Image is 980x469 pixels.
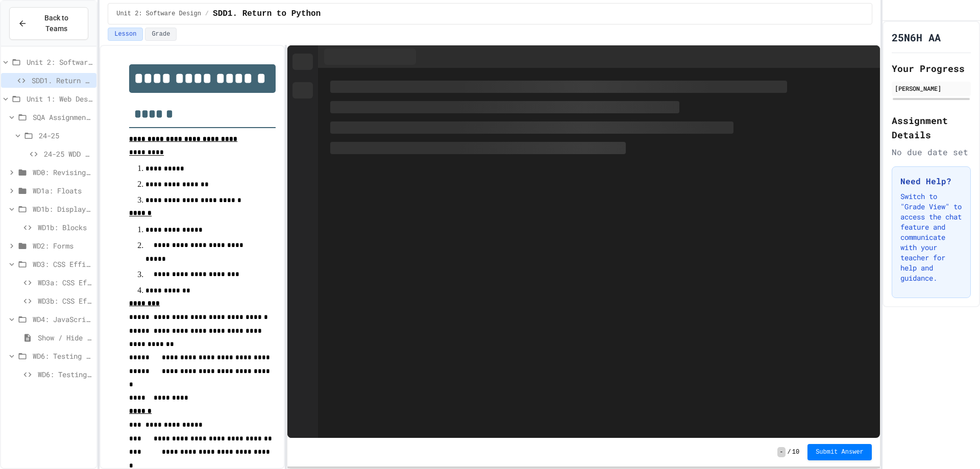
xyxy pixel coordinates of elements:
span: 24-25 WDD A > Paradise Mini-Golf [44,149,92,159]
button: Submit Answer [807,444,872,460]
span: Show / Hide Sections [38,332,92,343]
span: SQA Assignments [33,112,92,122]
button: Back to Teams [9,7,88,40]
span: WD3b: CSS Efficiency > Descendant Selectors (Fruit and Veg) [38,295,92,306]
p: Switch to "Grade View" to access the chat feature and communicate with your teacher for help and ... [900,191,962,283]
span: 24-25 [39,130,92,141]
div: No due date set [892,146,971,158]
h3: Need Help? [900,175,962,187]
span: WD2: Forms [33,240,92,251]
span: / [205,10,209,18]
span: WD3: CSS Efficiency [33,259,92,269]
div: [PERSON_NAME] [895,84,968,93]
span: Unit 2: Software Design [116,10,201,18]
span: SDD1. Return to Python [213,8,321,20]
span: SDD1. Return to Python [32,75,92,86]
h2: Your Progress [892,61,971,76]
span: WD4: JavaScript > Display and hide blocks (colours) [33,314,92,325]
button: Lesson [108,28,143,41]
h2: Assignment Details [892,113,971,142]
span: WD3a: CSS Efficiency > Grouping (Fruit and Veg) [38,277,92,288]
button: Grade [145,28,177,41]
span: Unit 1: Web Design [27,93,92,104]
span: / [788,448,791,456]
span: Back to Teams [33,13,80,34]
h1: 25N6H AA [892,30,941,44]
span: WD1b: Blocks [38,222,92,233]
span: Submit Answer [816,448,864,456]
span: WD0: Revising N5 [33,167,92,178]
span: Unit 2: Software Design [27,57,92,67]
span: - [777,447,785,457]
span: WD1b: Display (Blocks and Inline) [33,204,92,214]
span: WD6: Testing and Evalulation [33,351,92,361]
span: WD1a: Floats [33,185,92,196]
span: WD6: Testing and Evaluation [38,369,92,380]
span: 10 [792,448,799,456]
